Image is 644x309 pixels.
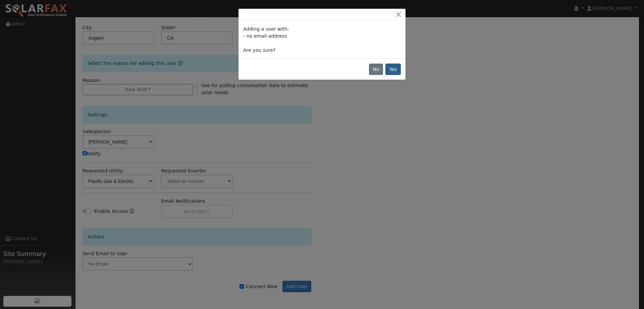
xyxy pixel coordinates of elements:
button: No [369,64,383,75]
span: - no email address [243,33,287,39]
button: Close [394,11,403,18]
span: Are you sure? [243,47,275,53]
span: Adding a user with: [243,26,289,32]
button: Yes [385,64,401,75]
